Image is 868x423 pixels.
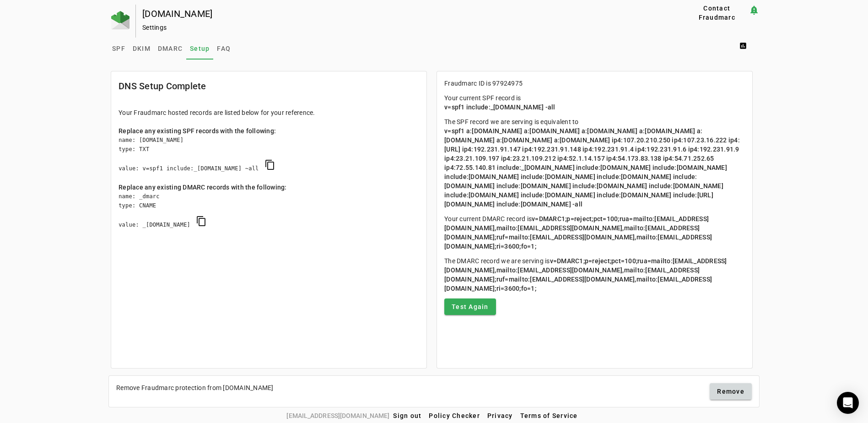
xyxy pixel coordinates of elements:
a: DKIM [129,38,154,60]
button: copy DMARC [190,210,212,232]
span: v=DMARC1;p=reject;pct=100;rua=mailto:[EMAIL_ADDRESS][DOMAIN_NAME],mailto:[EMAIL_ADDRESS][DOMAIN_N... [444,215,712,250]
span: Setup [190,45,210,52]
span: SPF [112,45,125,52]
div: Open Intercom Messenger [837,392,859,414]
span: v=DMARC1;p=reject;pct=100;rua=mailto:[EMAIL_ADDRESS][DOMAIN_NAME],mailto:[EMAIL_ADDRESS][DOMAIN_N... [444,257,727,292]
a: FAQ [213,38,234,60]
button: copy SPF [259,154,281,176]
div: [DOMAIN_NAME] [142,9,656,18]
span: DMARC [158,45,183,52]
button: Contact Fraudmarc [685,5,749,21]
button: Test Again [444,298,496,315]
p: Your current SPF record is [444,93,745,112]
div: Replace any existing SPF records with the following: [119,126,419,136]
p: The DMARC record we are serving is [444,256,745,293]
div: Your Fraudmarc hosted records are listed below for your reference. [119,108,419,117]
a: Setup [186,38,213,60]
div: Remove Fraudmarc protection from [DOMAIN_NAME] [116,383,274,392]
span: v=spf1 a:[DOMAIN_NAME] a:[DOMAIN_NAME] a:[DOMAIN_NAME] a:[DOMAIN_NAME] a:[DOMAIN_NAME] a:[DOMAIN_... [444,127,741,208]
span: Sign out [393,412,421,419]
img: Fraudmarc Logo [111,11,129,29]
div: Settings [142,23,656,32]
div: name: _dmarc type: CNAME value: _[DOMAIN_NAME] [119,192,419,239]
span: FAQ [217,45,231,52]
p: Your current DMARC record is [444,214,745,251]
p: Fraudmarc ID is 97924975 [444,79,745,88]
a: DMARC [154,38,186,60]
a: SPF [108,38,129,60]
span: Contact Fraudmarc [689,4,745,22]
div: name: [DOMAIN_NAME] type: TXT value: v=spf1 include:_[DOMAIN_NAME] ~all [119,136,419,183]
span: Test Again [452,302,489,311]
span: Remove [717,387,744,396]
span: Terms of Service [520,412,578,419]
span: Policy Checker [429,412,480,419]
span: v=spf1 include:_[DOMAIN_NAME] -all [444,103,555,111]
div: Replace any existing DMARC records with the following: [119,183,419,192]
span: DKIM [133,45,151,52]
mat-icon: notification_important [749,5,760,16]
button: Remove [710,383,752,400]
mat-card-title: DNS Setup Complete [119,79,206,93]
p: The SPF record we are serving is equivalent to [444,117,745,209]
span: Privacy [487,412,513,419]
span: [EMAIL_ADDRESS][DOMAIN_NAME] [286,411,389,421]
